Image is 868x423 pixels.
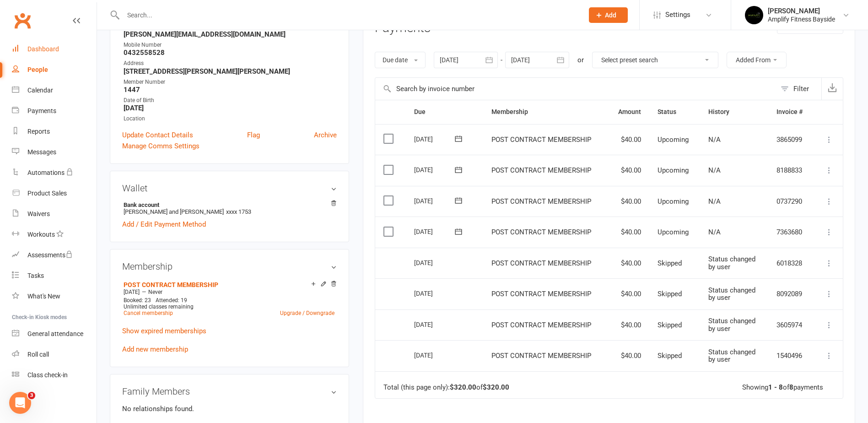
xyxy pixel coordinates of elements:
span: Status changed by user [708,255,755,271]
a: Waivers [12,204,97,224]
h3: Family Members [122,386,337,396]
a: Calendar [12,80,97,101]
a: Product Sales [12,183,97,204]
strong: Bank account [124,201,332,208]
div: Total (this page only): of [383,384,509,391]
span: POST CONTRACT MEMBERSHIP [491,352,591,360]
div: Automations [27,169,65,176]
div: [DATE] [414,255,456,270]
span: Upcoming [658,136,689,144]
a: People [12,60,97,80]
strong: 0432558528 [124,49,337,57]
span: N/A [708,228,721,236]
p: No relationships found. [122,403,337,414]
span: POST CONTRACT MEMBERSHIP [491,259,591,267]
span: Status changed by user [708,286,755,302]
input: Search by invoice number [375,78,776,100]
span: POST CONTRACT MEMBERSHIP [491,290,591,298]
button: Due date [375,52,426,68]
span: Upcoming [658,228,689,236]
div: [DATE] [414,224,456,239]
a: Tasks [12,266,97,286]
td: 1540496 [768,340,814,371]
a: Cancel membership [124,310,173,316]
span: POST CONTRACT MEMBERSHIP [491,321,591,329]
span: [DATE] [124,289,140,295]
img: thumb_image1596355059.png [745,6,763,24]
td: $40.00 [607,278,649,309]
div: People [27,66,48,73]
td: 6018328 [768,248,814,279]
a: Reports [12,121,97,142]
div: Member Number [124,78,337,87]
div: Class check-in [27,371,68,379]
strong: [STREET_ADDRESS][PERSON_NAME][PERSON_NAME] [124,67,337,76]
div: [PERSON_NAME] [768,7,835,15]
strong: [PERSON_NAME][EMAIL_ADDRESS][DOMAIN_NAME] [124,30,337,38]
span: Skipped [658,290,682,298]
div: Showing of payments [742,384,823,391]
div: [DATE] [414,163,456,177]
div: Assessments [27,251,73,259]
a: Automations [12,163,97,183]
strong: [DATE] [124,104,337,112]
a: Clubworx [11,9,34,32]
th: History [700,100,768,124]
span: POST CONTRACT MEMBERSHIP [491,228,591,236]
div: Dashboard [27,45,59,53]
td: $40.00 [607,340,649,371]
div: Tasks [27,272,44,279]
span: POST CONTRACT MEMBERSHIP [491,166,591,174]
a: Flag [247,130,260,141]
div: Payments [27,107,56,114]
h3: Payments [375,21,431,35]
th: Amount [607,100,649,124]
td: $40.00 [607,155,649,186]
strong: $320.00 [483,383,509,391]
span: Skipped [658,259,682,267]
div: Location [124,114,337,123]
a: Dashboard [12,39,97,60]
a: POST CONTRACT MEMBERSHIP [124,281,218,288]
a: Archive [314,130,337,141]
h3: Wallet [122,183,337,193]
div: Filter [793,83,809,94]
span: Status changed by user [708,317,755,333]
a: Messages [12,142,97,163]
span: POST CONTRACT MEMBERSHIP [491,136,591,144]
td: $40.00 [607,248,649,279]
div: Workouts [27,231,55,238]
th: Invoice # [768,100,814,124]
td: $40.00 [607,124,649,155]
a: Class kiosk mode [12,365,97,385]
td: 3865099 [768,124,814,155]
a: What's New [12,286,97,307]
div: [DATE] [414,286,456,300]
td: 8092089 [768,278,814,309]
a: Update Contact Details [122,130,193,141]
span: N/A [708,136,721,144]
td: $40.00 [607,186,649,217]
span: Upcoming [658,197,689,206]
th: Membership [483,100,607,124]
span: Settings [665,5,690,25]
div: [DATE] [414,194,456,208]
td: 8188833 [768,155,814,186]
span: Skipped [658,321,682,329]
span: POST CONTRACT MEMBERSHIP [491,197,591,206]
strong: $320.00 [450,383,476,391]
span: Add [605,11,616,19]
a: Workouts [12,224,97,245]
span: Skipped [658,352,682,360]
div: Product Sales [27,190,67,197]
a: Add new membership [122,345,188,353]
div: Calendar [27,87,53,94]
div: — [121,288,337,296]
div: General attendance [27,330,83,337]
a: Show expired memberships [122,327,206,335]
th: Status [649,100,700,124]
td: 7363680 [768,217,814,248]
iframe: Intercom live chat [9,392,31,414]
div: [DATE] [414,317,456,331]
td: $40.00 [607,217,649,248]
